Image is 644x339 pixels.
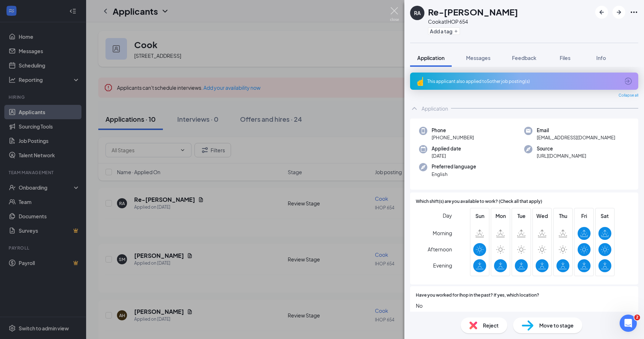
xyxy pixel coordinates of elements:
[473,212,486,220] span: Sun
[432,152,461,159] span: [DATE]
[537,152,586,159] span: [URL][DOMAIN_NAME]
[432,145,461,152] span: Applied date
[432,171,476,178] span: English
[414,9,421,17] div: RA
[615,8,623,17] svg: ArrowRight
[416,198,542,205] span: Which shift(s) are you available to work? (Check all that apply)
[428,6,518,18] h1: Re-[PERSON_NAME]
[432,134,474,141] span: [PHONE_NUMBER]
[595,6,608,19] button: ArrowLeftNew
[466,55,490,61] span: Messages
[432,127,474,134] span: Phone
[619,93,638,98] span: Collapse all
[433,259,452,272] span: Evening
[578,212,591,220] span: Fri
[422,105,448,112] div: Application
[416,292,539,299] span: Have you worked for Ihop in the past? If yes, which location?
[537,127,615,134] span: Email
[536,212,549,220] span: Wed
[612,6,625,19] button: ArrowRight
[512,55,536,61] span: Feedback
[596,55,606,61] span: Info
[515,212,528,220] span: Tue
[428,27,460,35] button: PlusAdd a tag
[454,29,458,33] svg: Plus
[483,321,499,329] span: Reject
[620,315,637,332] iframe: Intercom live chat
[494,212,507,220] span: Mon
[560,55,570,61] span: Files
[427,78,620,84] div: This applicant also applied to 5 other job posting(s)
[597,8,606,17] svg: ArrowLeftNew
[432,163,476,170] span: Preferred language
[416,302,633,310] span: No
[634,315,640,320] span: 2
[433,227,452,240] span: Morning
[428,243,452,256] span: Afternoon
[624,77,633,85] svg: ArrowCircle
[443,212,452,219] span: Day
[410,104,419,113] svg: ChevronUp
[428,18,518,25] div: Cook at IHOP 654
[417,55,445,61] span: Application
[556,212,569,220] span: Thu
[630,8,638,17] svg: Ellipses
[537,134,615,141] span: [EMAIL_ADDRESS][DOMAIN_NAME]
[598,212,611,220] span: Sat
[539,321,574,329] span: Move to stage
[537,145,586,152] span: Source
